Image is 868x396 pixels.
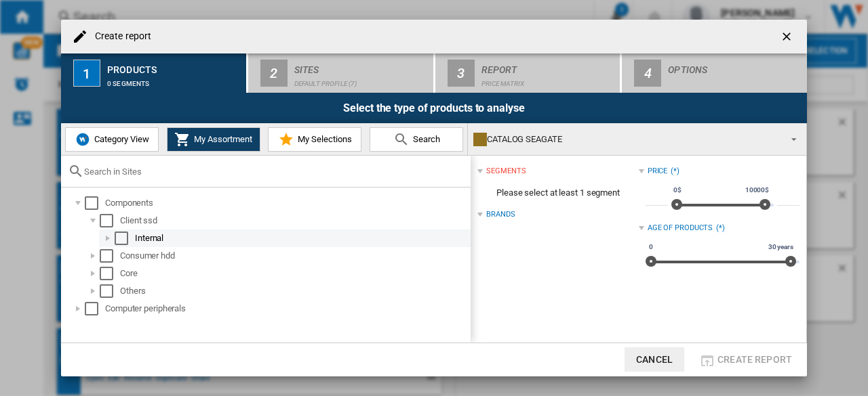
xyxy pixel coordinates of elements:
[448,60,475,87] div: 3
[135,232,469,245] div: Internal
[120,284,469,298] div: Others
[774,23,802,50] button: getI18NText('BUTTONS.CLOSE_DIALOG')
[634,60,661,87] div: 4
[61,93,807,123] div: Select the type of products to analyse
[435,53,622,93] button: 3 Report Price Matrix
[100,214,120,227] md-checkbox: Select
[486,209,515,220] div: Brands
[61,20,807,376] md-dialog: Create report ...
[85,196,105,210] md-checkbox: Select
[65,127,159,152] button: Category View
[91,134,149,144] span: Category View
[100,249,120,263] md-checkbox: Select
[625,347,684,372] button: Cancel
[743,185,771,196] span: 10000$
[260,60,288,87] div: 2
[766,242,795,252] span: 30 years
[648,223,713,234] div: Age of products
[671,185,684,196] span: 0$
[248,53,435,93] button: 2 Sites Default profile (7)
[622,53,807,93] button: 4 Options
[115,232,135,245] md-checkbox: Select
[648,166,668,177] div: Price
[473,130,779,149] div: CATALOG SEAGATE
[100,267,120,280] md-checkbox: Select
[647,242,655,252] span: 0
[88,30,151,43] h4: Create report
[294,134,352,144] span: My Selections
[294,59,428,73] div: Sites
[100,284,120,298] md-checkbox: Select
[695,347,796,372] button: Create report
[107,59,241,73] div: Products
[73,60,100,87] div: 1
[105,196,469,210] div: Components
[107,73,241,87] div: 0 segments
[410,134,440,144] span: Search
[477,180,638,206] span: Please select at least 1 segment
[486,166,526,177] div: segments
[268,127,361,152] button: My Selections
[75,131,91,148] img: wiser-icon-blue.png
[717,354,792,365] span: Create report
[668,59,802,73] div: Options
[84,167,464,177] input: Search in Sites
[191,134,252,144] span: My Assortment
[780,30,796,46] ng-md-icon: getI18NText('BUTTONS.CLOSE_DIALOG')
[120,267,469,280] div: Core
[481,59,615,73] div: Report
[105,302,469,315] div: Computer peripherals
[120,214,469,227] div: Client ssd
[61,53,248,93] button: 1 Products 0 segments
[167,127,260,152] button: My Assortment
[120,249,469,263] div: Consumer hdd
[370,127,463,152] button: Search
[294,73,428,87] div: Default profile (7)
[481,73,615,87] div: Price Matrix
[85,302,105,315] md-checkbox: Select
